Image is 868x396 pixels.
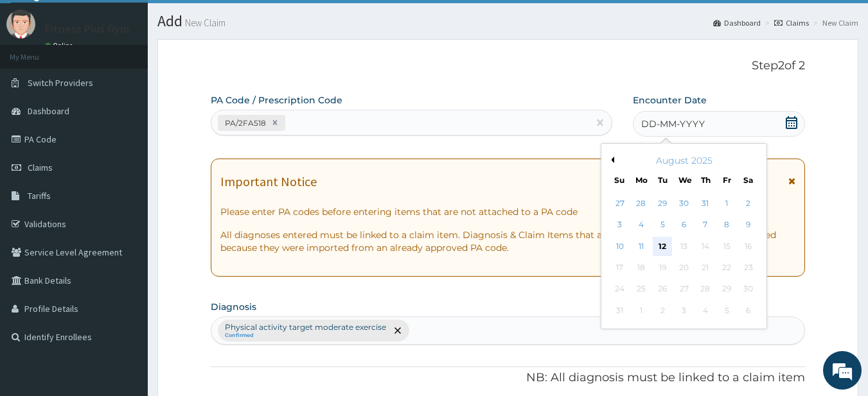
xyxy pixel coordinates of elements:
[739,216,758,235] div: Choose Saturday, August 9th, 2025
[641,117,705,130] span: DD-MM-YYYY
[157,13,858,30] h1: Add
[632,237,651,256] div: Choose Monday, August 11th, 2025
[635,175,646,185] div: Mo
[713,17,761,28] a: Dashboard
[607,154,761,167] div: August 2025
[653,237,673,256] div: Choose Tuesday, August 12th, 2025
[614,175,625,185] div: Su
[810,17,858,28] li: New Claim
[717,258,736,277] div: Not available Friday, August 22nd, 2025
[675,301,694,320] div: Not available Wednesday, September 3rd, 2025
[182,18,226,28] small: New Claim
[24,64,52,96] img: d_794563401_company_1708531726252_794563401
[45,23,129,35] p: Fitness Plus Gym
[696,216,715,235] div: Choose Thursday, August 7th, 2025
[678,175,689,185] div: We
[657,175,668,185] div: Tu
[696,194,715,213] div: Choose Thursday, July 31st, 2025
[653,301,673,320] div: Not available Tuesday, September 2nd, 2025
[739,258,758,277] div: Not available Saturday, August 23rd, 2025
[675,237,694,256] div: Not available Wednesday, August 13th, 2025
[45,41,76,50] a: Online
[610,216,630,235] div: Choose Sunday, August 3rd, 2025
[717,237,736,256] div: Not available Friday, August 15th, 2025
[220,175,317,189] h1: Important Notice
[743,175,754,185] div: Sa
[774,17,809,28] a: Claims
[653,280,673,299] div: Not available Tuesday, August 26th, 2025
[67,72,216,89] div: Chat with us now
[632,280,651,299] div: Not available Monday, August 25th, 2025
[28,162,53,173] span: Claims
[739,280,758,299] div: Not available Saturday, August 30th, 2025
[675,216,694,235] div: Choose Wednesday, August 6th, 2025
[700,175,711,185] div: Th
[739,194,758,213] div: Choose Saturday, August 2nd, 2025
[632,301,651,320] div: Not available Monday, September 1st, 2025
[632,258,651,277] div: Not available Monday, August 18th, 2025
[211,370,806,386] p: NB: All diagnosis must be linked to a claim item
[675,258,694,277] div: Not available Wednesday, August 20th, 2025
[75,117,177,246] span: We're online!
[609,193,759,322] div: month 2025-08
[675,194,694,213] div: Choose Wednesday, July 30th, 2025
[717,280,736,299] div: Not available Friday, August 29th, 2025
[739,301,758,320] div: Not available Saturday, September 6th, 2025
[28,105,69,117] span: Dashboard
[221,116,268,130] div: PA/2FA518
[696,258,715,277] div: Not available Thursday, August 21st, 2025
[211,59,806,73] p: Step 2 of 2
[211,6,242,37] div: Minimize live chat window
[653,216,673,235] div: Choose Tuesday, August 5th, 2025
[610,301,630,320] div: Not available Sunday, August 31st, 2025
[632,216,651,235] div: Choose Monday, August 4th, 2025
[696,301,715,320] div: Not available Thursday, September 4th, 2025
[28,77,93,89] span: Switch Providers
[717,301,736,320] div: Not available Friday, September 5th, 2025
[610,237,630,256] div: Choose Sunday, August 10th, 2025
[610,194,630,213] div: Choose Sunday, July 27th, 2025
[211,94,342,107] label: PA Code / Prescription Code
[6,10,35,39] img: User Image
[696,280,715,299] div: Not available Thursday, August 28th, 2025
[717,194,736,213] div: Choose Friday, August 1st, 2025
[633,94,707,107] label: Encounter Date
[220,205,796,218] p: Please enter PA codes before entering items that are not attached to a PA code
[220,228,796,254] p: All diagnoses entered must be linked to a claim item. Diagnosis & Claim Items that are visible bu...
[608,157,614,163] button: Previous Month
[653,258,673,277] div: Not available Tuesday, August 19th, 2025
[717,216,736,235] div: Choose Friday, August 8th, 2025
[211,300,256,313] label: Diagnosis
[653,194,673,213] div: Choose Tuesday, July 29th, 2025
[6,261,245,306] textarea: Type your message and hit 'Enter'
[696,237,715,256] div: Not available Thursday, August 14th, 2025
[610,258,630,277] div: Not available Sunday, August 17th, 2025
[739,237,758,256] div: Not available Saturday, August 16th, 2025
[722,175,732,185] div: Fr
[675,280,694,299] div: Not available Wednesday, August 27th, 2025
[28,190,51,202] span: Tariffs
[610,280,630,299] div: Not available Sunday, August 24th, 2025
[632,194,651,213] div: Choose Monday, July 28th, 2025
